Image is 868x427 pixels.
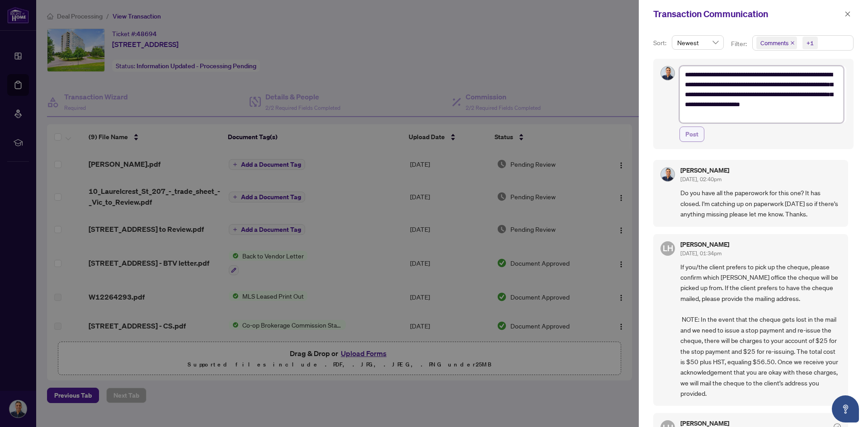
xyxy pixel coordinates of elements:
[679,127,704,142] button: Post
[661,168,675,181] img: Profile Icon
[680,420,729,427] h5: [PERSON_NAME]
[680,250,722,257] span: [DATE], 01:34pm
[680,167,729,174] h5: [PERSON_NAME]
[653,7,842,21] div: Transaction Communication
[661,66,675,80] img: Profile Icon
[790,41,795,45] span: close
[680,188,841,219] span: Do you have all the paperowork for this one? It has closed. I'm catching up on paperwork [DATE] s...
[680,176,722,183] span: [DATE], 02:40pm
[685,127,698,141] span: Post
[731,39,748,49] p: Filter:
[680,262,841,399] span: If you/the client prefers to pick up the cheque, please confirm which [PERSON_NAME] office the ch...
[832,395,859,422] button: Open asap
[760,38,788,47] span: Comments
[653,38,668,48] p: Sort:
[844,11,851,17] span: close
[663,242,673,254] span: LH
[807,38,814,47] div: +1
[677,36,718,49] span: Newest
[756,37,797,49] span: Comments
[680,241,729,248] h5: [PERSON_NAME]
